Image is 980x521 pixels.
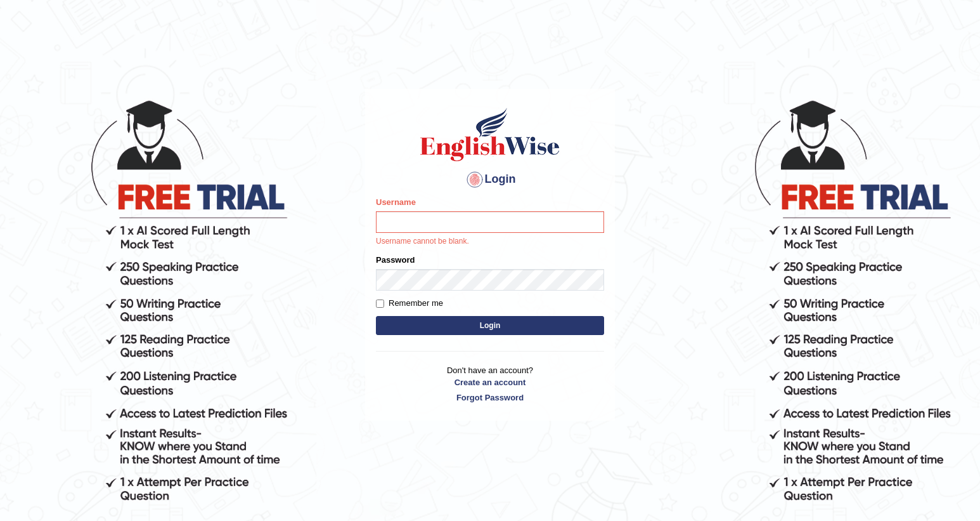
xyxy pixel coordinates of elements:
[376,316,604,335] button: Login
[376,392,604,404] a: Forgot Password
[376,376,604,388] a: Create an account
[376,297,443,310] label: Remember me
[376,300,384,308] input: Remember me
[376,254,415,266] label: Password
[376,236,604,247] p: Username cannot be blank.
[376,169,604,190] h4: Login
[376,196,416,208] label: Username
[418,106,562,163] img: Logo of English Wise sign in for intelligent practice with AI
[376,364,604,404] p: Don't have an account?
